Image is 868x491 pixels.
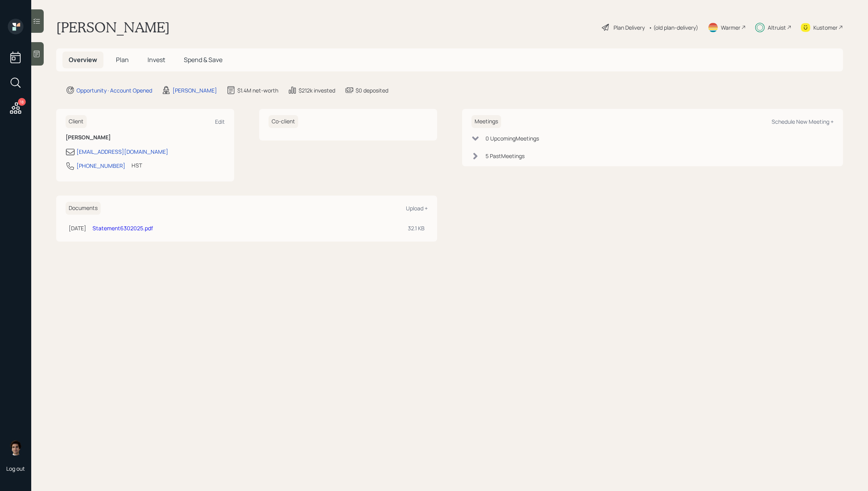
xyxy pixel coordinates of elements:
div: Edit [215,118,225,125]
div: Upload + [406,205,428,212]
div: 32.1 KB [408,224,425,232]
div: $0 deposited [356,86,388,94]
div: [EMAIL_ADDRESS][DOMAIN_NAME] [76,148,168,156]
span: Invest [148,55,165,64]
div: $1.4M net-worth [237,86,278,94]
h6: [PERSON_NAME] [66,134,225,141]
div: $212k invested [299,86,335,94]
h6: Meetings [471,115,501,128]
div: HST [132,161,142,169]
div: Log out [6,465,25,472]
h6: Client [66,115,87,128]
div: [PHONE_NUMBER] [76,162,125,170]
div: Kustomer [813,23,838,32]
h6: Documents [66,202,101,215]
span: Spend & Save [184,55,222,64]
h1: [PERSON_NAME] [56,19,170,36]
div: 0 Upcoming Meeting s [486,134,539,142]
div: • (old plan-delivery) [649,23,698,32]
div: Plan Delivery [614,23,645,32]
div: [PERSON_NAME] [173,86,217,94]
div: Schedule New Meeting + [772,118,834,125]
span: Plan [116,55,129,64]
div: Opportunity · Account Opened [76,86,152,94]
div: Warmer [721,23,740,32]
div: 18 [18,98,26,106]
a: Statement6302025.pdf [92,224,153,232]
span: Overview [69,55,97,64]
img: harrison-schaefer-headshot-2.png [8,440,23,455]
h6: Co-client [269,115,298,128]
div: 5 Past Meeting s [486,152,525,160]
div: Altruist [768,23,786,32]
div: [DATE] [69,224,86,232]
